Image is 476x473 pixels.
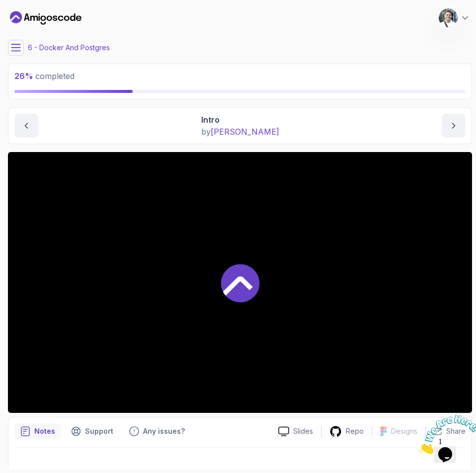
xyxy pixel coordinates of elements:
p: Slides [293,426,313,436]
img: user profile image [439,8,458,27]
p: Notes [34,426,55,436]
p: 6 - Docker And Postgres [28,43,110,53]
button: notes button [14,423,61,439]
a: Slides [270,426,321,437]
p: Any issues? [143,426,185,436]
a: Repo [321,425,372,438]
span: 26 % [14,71,33,81]
p: Repo [346,426,364,436]
span: 1 [4,4,8,12]
button: Support button [65,423,119,439]
p: Support [85,426,113,436]
p: Designs [391,426,417,436]
img: Chat attention grabber [4,4,66,43]
p: Intro [201,114,279,126]
button: previous content [14,114,38,138]
a: Dashboard [10,10,81,26]
button: next content [442,114,466,138]
button: user profile image [438,8,470,28]
button: Feedback button [123,423,191,439]
span: completed [14,71,75,81]
iframe: chat widget [414,411,476,458]
span: [PERSON_NAME] [211,127,279,137]
p: by [201,126,279,138]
